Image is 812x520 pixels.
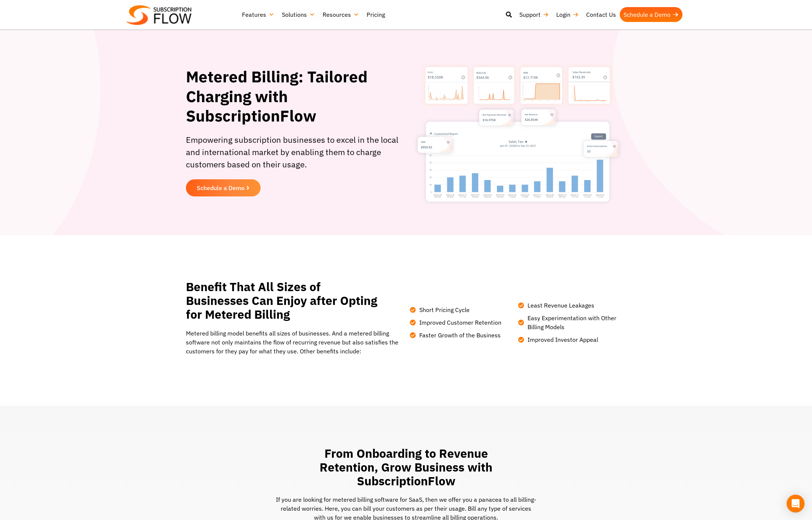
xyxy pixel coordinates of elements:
[294,447,518,488] h2: From Onboarding to Revenue Retention, Grow Business with SubscriptionFlow
[417,331,501,340] span: Faster Growth of the Business
[516,7,553,22] a: Support
[363,7,389,22] a: Pricing
[278,7,319,22] a: Solutions
[553,7,582,22] a: Login
[126,5,192,25] img: Subscriptionflow
[186,280,382,321] h2: Benefit That All Sizes of Businesses Can Enjoy after Opting for Metered Billing
[197,185,245,191] span: Schedule a Demo
[186,67,402,126] h1: Metered Billing: Tailored Charging with SubscriptionFlow
[417,318,501,327] span: Improved Customer Retention
[413,60,623,209] img: Subscription Box Billing
[186,179,261,196] a: Schedule a Demo
[582,7,620,22] a: Contact Us
[526,313,626,331] span: Easy Experimentation with Other Billing Models
[620,7,682,22] a: Schedule a Demo
[186,133,402,170] p: Empowering subscription businesses to excel in the local and international market by enabling the...
[417,305,470,314] span: Short Pricing Cycle
[526,335,598,344] span: Improved Investor Appeal
[319,7,363,22] a: Resources
[186,329,402,356] p: Metered billing model benefits all sizes of businesses. And a metered billing software not only m...
[238,7,278,22] a: Features
[787,495,805,513] div: Open Intercom Messenger
[526,301,594,310] span: Least Revenue Leakages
